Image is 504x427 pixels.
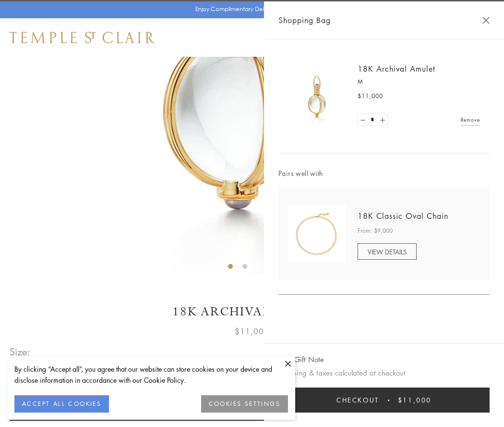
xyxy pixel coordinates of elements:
[461,114,480,125] a: Remove
[195,4,304,14] p: Enjoy Complimentary Delivery & Returns
[377,114,387,126] a: Set quantity to 2
[358,211,448,221] a: 18K Classic Oval Chain
[278,168,490,179] span: Pairs well with
[358,63,435,74] a: 18K Archival Amulet
[235,325,269,338] span: $11,000
[201,395,288,413] button: COOKIES SETTINGS
[288,67,346,125] img: 18K Archival Amulet
[288,205,346,263] img: N88865-OV18
[10,344,31,360] span: Size:
[358,114,368,126] a: Set quantity to 0
[358,91,383,101] span: $11,000
[278,353,324,365] button: Add Gift Note
[278,388,490,413] button: Checkout $11,000
[278,14,331,26] span: Shopping Bag
[336,395,379,405] span: Checkout
[14,364,288,386] div: By clicking “Accept all”, you agree that our website can store cookies on your device and disclos...
[368,247,407,256] span: VIEW DETAILS
[10,32,155,43] img: Temple St. Clair
[398,395,432,405] span: $11,000
[278,367,490,379] p: Shipping & taxes calculated at checkout
[358,243,417,260] a: VIEW DETAILS
[10,303,494,320] h1: 18K Archival Amulet
[482,17,490,24] button: Close Shopping Bag
[358,226,393,236] span: From: $9,000
[14,395,109,413] button: ACCEPT ALL COOKIES
[358,77,480,87] p: M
